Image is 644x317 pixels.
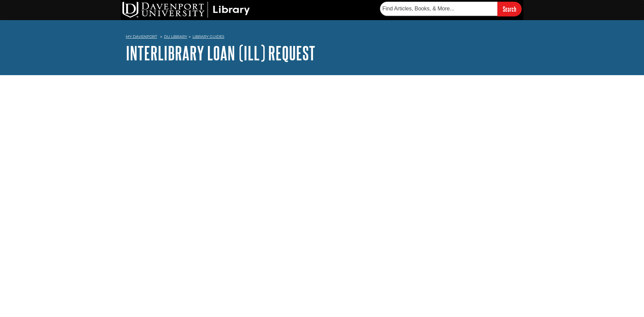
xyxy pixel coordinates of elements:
[193,34,224,39] a: Library Guides
[497,2,522,16] input: Search
[380,2,522,16] form: Searches DU Library's articles, books, and more
[164,34,187,39] a: DU Library
[380,2,497,16] input: Find Articles, Books, & More...
[122,2,250,18] img: DU Library
[126,34,157,40] a: My Davenport
[126,43,315,63] a: Interlibrary Loan (ILL) Request
[126,32,518,43] nav: breadcrumb
[126,99,418,166] iframe: e5097d3710775424eba289f457d9b66a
